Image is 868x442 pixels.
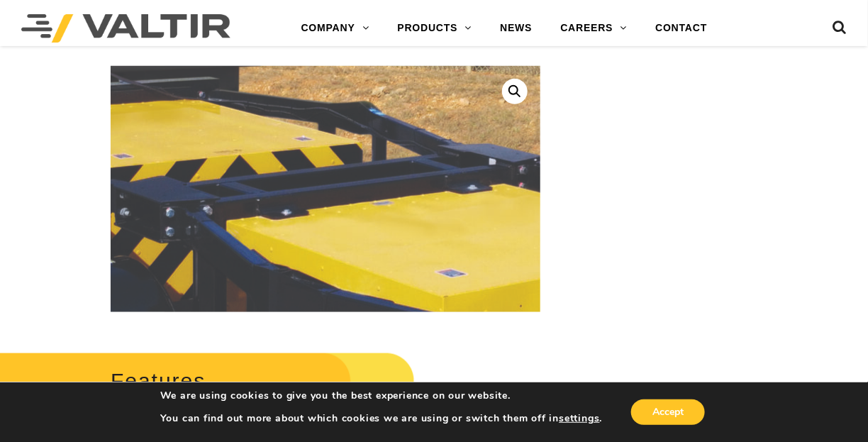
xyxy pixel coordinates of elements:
a: CONTACT [641,14,721,43]
p: We are using cookies to give you the best experience on our website. [160,389,603,402]
button: Accept [631,399,705,425]
a: CAREERS [547,14,642,43]
button: settings [559,412,599,425]
p: You can find out more about which cookies we are using or switch them off in . [160,412,603,425]
img: Valtir [21,14,230,43]
a: PRODUCTS [384,14,486,43]
a: COMPANY [287,14,384,43]
a: NEWS [486,14,546,43]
